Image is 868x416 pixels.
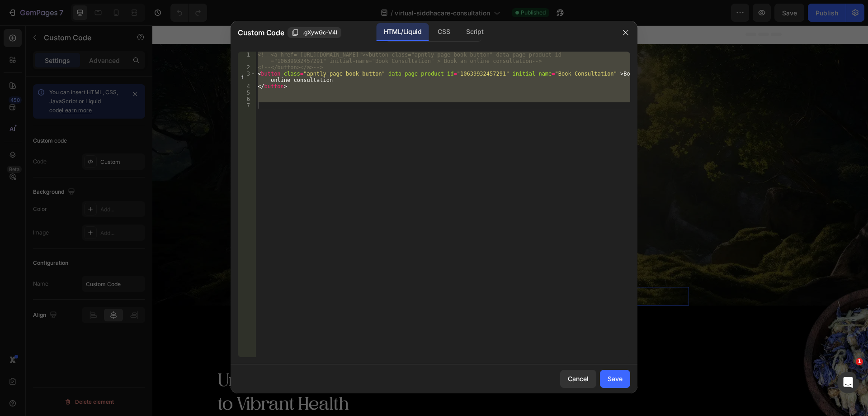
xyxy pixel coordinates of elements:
[238,90,256,96] div: 5
[238,83,256,90] div: 4
[64,342,652,391] h1: Unlock Ancient Secrets to Vibrant Health
[568,374,589,383] div: Cancel
[377,23,429,41] div: HTML/Liquid
[459,23,491,41] div: Script
[651,262,716,410] img: gempages_522458741719696139-9027dd62-610f-40d7-909d-23f4664cc981.webp
[560,370,596,388] button: Cancel
[837,372,859,393] iframe: Intercom live chat
[238,102,256,109] div: 7
[238,64,256,71] div: 2
[180,149,536,171] p: Personalized Ayurvedic care from world-renowned doctors-accessible from the comfort of your home.
[238,71,256,83] div: 3
[190,249,229,257] div: Custom Code
[302,29,337,37] span: .gXywGc-V4l
[179,64,537,108] h1: Transformative Healing
[608,374,623,383] div: Save
[238,52,256,64] div: 1
[600,370,630,388] button: Save
[291,262,425,280] button: Book an online consultation
[288,27,341,38] button: .gXywGc-V4l
[179,108,537,130] h1: Wherever You Are
[238,27,284,38] span: Custom Code
[238,96,256,102] div: 6
[856,358,863,365] span: 1
[430,23,457,41] div: CSS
